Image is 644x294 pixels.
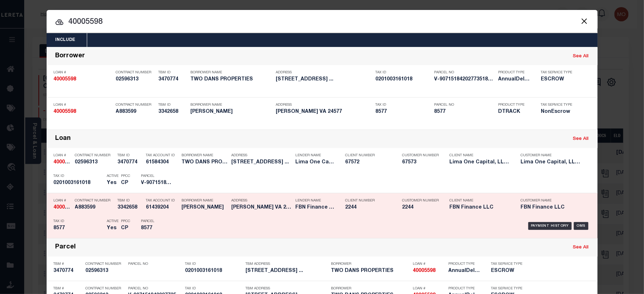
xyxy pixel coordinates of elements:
[107,219,119,224] p: Active
[434,109,495,115] h5: 8577
[54,103,112,107] p: Loan #
[232,205,292,211] h5: NATHALIE VA 24577
[528,222,572,230] div: Payment History
[54,225,104,231] h5: 8577
[402,199,439,203] p: Customer Number
[54,159,72,166] h5: 40005598
[146,159,178,166] h5: 61584304
[450,159,510,166] h5: Lima One Capital, LLC - Bridge Portfolio
[331,287,410,291] p: Borrower
[376,103,431,107] p: Tax ID
[434,77,495,83] h5: V-9071518420277351800015
[86,287,125,291] p: Contract Number
[54,205,72,211] h5: 40005598
[54,262,82,266] p: TBM #
[376,109,431,115] h5: 8577
[521,199,581,203] p: Customer Name
[107,180,118,186] h5: Yes
[47,16,598,28] input: Start typing...
[498,77,530,83] h5: AnnualDelinquency,Escrow
[413,287,445,291] p: Loan #
[191,70,273,75] p: Borrower Name
[75,153,114,158] p: Contract Number
[185,287,242,291] p: Tax ID
[449,287,481,291] p: Product Type
[54,205,76,210] strong: 40005598
[86,262,125,266] p: Contract Number
[118,159,143,166] h5: 3470774
[128,287,182,291] p: Parcel No
[296,159,335,166] h5: Lima One Capital, LLC - Term Po...
[86,268,125,274] h5: 02596313
[450,205,510,211] h5: FBN Finance LLC
[246,262,328,266] p: TBM Address
[402,159,438,166] h5: 67573
[118,199,143,203] p: TBM ID
[191,77,273,83] h5: TWO DANS PROPERTIES
[521,153,581,158] p: Customer Name
[574,222,588,230] div: OMS
[580,16,589,26] button: Close
[276,70,372,75] p: Address
[116,70,155,75] p: Contract Number
[449,262,481,266] p: Product Type
[185,262,242,266] p: Tax ID
[191,103,273,107] p: Borrower Name
[232,199,292,203] p: Address
[434,103,495,107] p: Parcel No
[54,219,104,224] p: Tax ID
[331,262,410,266] p: Borrower
[56,243,76,252] div: Parcel
[434,70,495,75] p: Parcel No
[345,199,392,203] p: Client Number
[56,52,85,61] div: Borrower
[146,153,178,158] p: Tax Account ID
[573,245,589,250] a: See All
[47,33,84,47] button: Include
[159,109,187,115] h5: 3342658
[75,159,114,166] h5: 02596313
[376,70,431,75] p: Tax ID
[191,109,273,115] h5: CARTER, JAMES
[128,262,182,266] p: Parcel No
[498,70,530,75] p: Product Type
[116,103,155,107] p: Contract Number
[121,180,131,186] h5: CP
[116,109,155,115] h5: A883599
[498,109,530,115] h5: DTRACK
[573,137,589,141] a: See All
[75,199,114,203] p: Contract Number
[54,199,72,203] p: Loan #
[246,287,328,291] p: TBM Address
[521,205,581,211] h5: FBN Finance LLC
[54,174,104,178] p: Tax ID
[541,103,577,107] p: Tax Service Type
[345,153,392,158] p: Client Number
[159,70,187,75] p: TBM ID
[107,174,119,178] p: Active
[541,77,577,83] h5: ESCROW
[118,205,143,211] h5: 3342658
[159,103,187,107] p: TBM ID
[296,199,335,203] p: Lender Name
[296,205,335,211] h5: FBN Finance LLC
[232,153,292,158] p: Address
[376,77,431,83] h5: 0201003161018
[54,109,76,114] strong: 40005598
[413,268,436,273] strong: 40005598
[141,225,173,231] h5: 8577
[54,180,104,186] h5: 0201003161018
[491,268,523,274] h5: ESCROW
[182,153,228,158] p: Borrower Name
[141,174,173,178] p: Parcel
[402,153,439,158] p: Customer Number
[276,77,372,83] h5: 518 WEST 21ST STREET LORAIN OH ...
[296,153,335,158] p: Lender Name
[491,262,523,266] p: Tax Service Type
[498,103,530,107] p: Product Type
[121,174,131,178] p: PPCC
[182,159,228,166] h5: TWO DANS PROPERTIES
[146,199,178,203] p: Tax Account ID
[182,205,228,211] h5: JAMES CARTER
[141,180,173,186] h5: V-9071518420277351800015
